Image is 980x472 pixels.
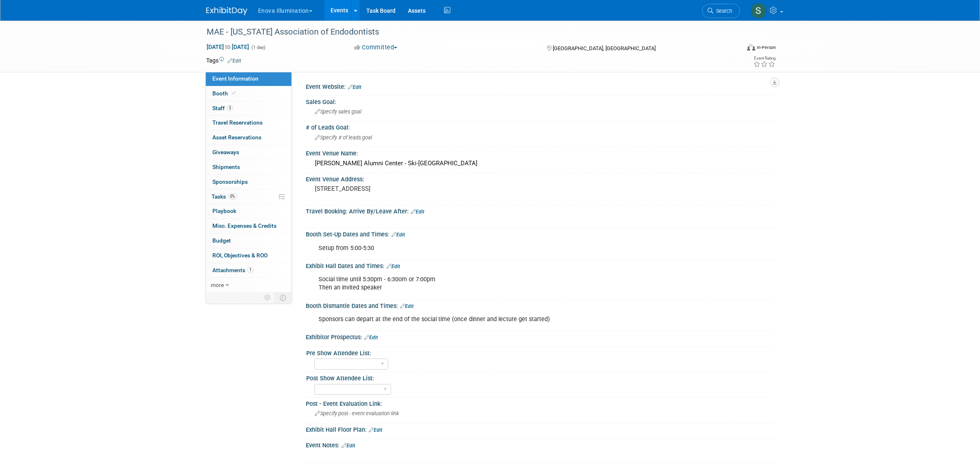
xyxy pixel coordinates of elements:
[206,56,241,65] td: Tags
[206,72,291,86] a: Event Information
[306,398,774,408] div: Post - Event Evaluation Link:
[251,45,265,50] span: (1 day)
[206,86,291,101] a: Booth
[315,109,361,115] span: Specify sales goal
[306,96,774,106] div: Sales Goal:
[206,263,291,278] a: Attachments1
[206,101,291,116] a: Staff3
[212,252,268,259] span: ROI, Objectives & ROO
[306,439,774,450] div: Event Notes:
[224,44,232,50] span: to
[247,267,254,273] span: 1
[306,121,774,132] div: # of Leads Goal:
[212,222,277,229] span: Misc. Expenses & Credits
[364,335,378,340] a: Edit
[306,331,774,342] div: Exhibitor Prospectus:
[228,193,237,199] span: 0%
[702,4,740,18] a: Search
[306,228,774,239] div: Booth Set-Up Dates and Times:
[206,130,291,145] a: Asset Reservations
[386,264,400,269] a: Edit
[212,267,254,273] span: Attachments
[753,56,775,60] div: Event Rating
[228,58,241,64] a: Edit
[348,84,361,90] a: Edit
[313,240,684,257] div: Setup from 5:00-5:30
[206,116,291,130] a: Travel Reservations
[206,43,249,51] span: [DATE] [DATE]
[757,44,776,51] div: In-Person
[306,173,774,183] div: Event Venue Address:
[306,205,774,216] div: Travel Booking: Arrive By/Leave After:
[206,234,291,248] a: Budget
[553,45,656,51] span: [GEOGRAPHIC_DATA], [GEOGRAPHIC_DATA]
[232,91,236,95] i: Booth reservation complete
[315,410,399,416] span: Specify post - event evaluation link
[306,147,774,157] div: Event Venue Name:
[211,282,224,288] span: more
[342,443,355,449] a: Edit
[351,43,400,52] button: Committed
[400,303,414,309] a: Edit
[313,311,684,328] div: Sponsors can depart at the end of the social time (once dinner and lecture get started)
[212,193,237,200] span: Tasks
[206,248,291,263] a: ROI, Objectives & ROO
[713,8,732,14] span: Search
[206,175,291,189] a: Sponsorships
[212,208,236,214] span: Playbook
[315,134,372,141] span: Specify # of leads goal
[204,25,728,39] div: MAE - [US_STATE] Association of Endodontists
[306,423,774,434] div: Exhibit Hall Floor Plan:
[275,292,291,303] td: Toggle Event Tabs
[206,160,291,174] a: Shipments
[212,90,237,97] span: Booth
[206,219,291,233] a: Misc. Expenses & Credits
[751,3,766,19] img: Scott Green
[206,190,291,204] a: Tasks0%
[306,81,774,91] div: Event Website:
[306,372,770,382] div: Post Show Attendee List:
[212,105,233,111] span: Staff
[212,75,258,82] span: Event Information
[227,105,233,111] span: 3
[369,427,382,433] a: Edit
[691,43,776,55] div: Event Format
[313,271,684,296] div: Social time until 5:30pm - 6:30om or 7:00pm Then an invited speaker
[261,292,275,303] td: Personalize Event Tab Strip
[212,178,248,185] span: Sponsorships
[312,157,768,170] div: [PERSON_NAME] Alumni Center - Ski-[GEOGRAPHIC_DATA]
[206,278,291,292] a: more
[411,209,424,215] a: Edit
[391,232,405,238] a: Edit
[306,347,770,357] div: Pre Show Attendee List:
[212,119,263,126] span: Travel Reservations
[206,204,291,218] a: Playbook
[212,237,231,244] span: Budget
[206,145,291,160] a: Giveaways
[306,300,774,310] div: Booth Dismantle Dates and Times:
[306,260,774,271] div: Exhibit Hall Dates and Times:
[212,149,239,155] span: Giveaways
[212,134,261,141] span: Asset Reservations
[206,7,247,15] img: ExhibitDay
[212,164,240,170] span: Shipments
[747,44,755,51] img: Format-Inperson.png
[315,185,492,192] pre: [STREET_ADDRESS]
